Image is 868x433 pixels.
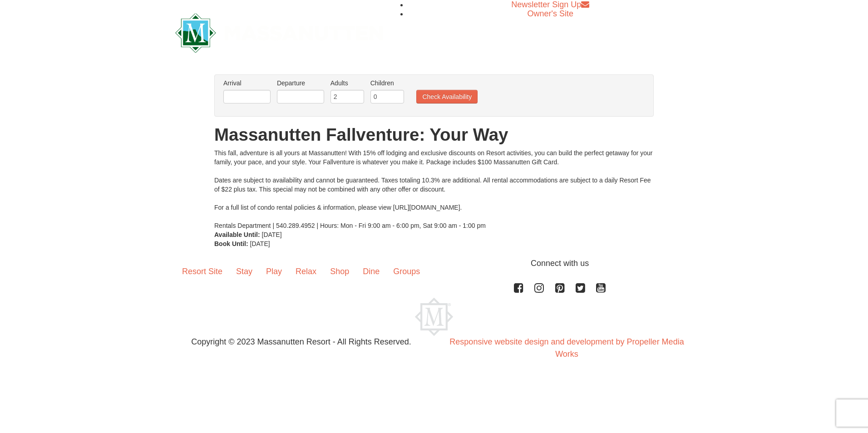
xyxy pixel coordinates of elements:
a: Owner's Site [528,9,573,18]
strong: Available Until: [214,231,260,238]
a: Relax [289,257,323,285]
label: Children [370,79,404,88]
span: [DATE] [262,231,282,238]
label: Arrival [223,79,271,88]
a: Dine [356,257,386,285]
label: Adults [330,79,364,88]
img: Massanutten Resort Logo [175,13,383,53]
a: Responsive website design and development by Propeller Media Works [449,337,684,359]
a: Play [259,257,289,285]
a: Shop [323,257,356,285]
strong: Book Until: [214,240,248,247]
h1: Massanutten Fallventure: Your Way [214,126,654,144]
span: [DATE] [250,240,270,247]
label: Departure [277,79,324,88]
a: Stay [229,257,259,285]
p: Connect with us [175,257,693,270]
a: Massanutten Resort [175,21,383,42]
a: Resort Site [175,257,229,285]
p: Copyright © 2023 Massanutten Resort - All Rights Reserved. [168,336,434,348]
a: Groups [386,257,427,285]
div: This fall, adventure is all yours at Massanutten! With 15% off lodging and exclusive discounts on... [214,148,654,230]
img: Massanutten Resort Logo [415,298,453,336]
button: Check Availability [416,90,478,103]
